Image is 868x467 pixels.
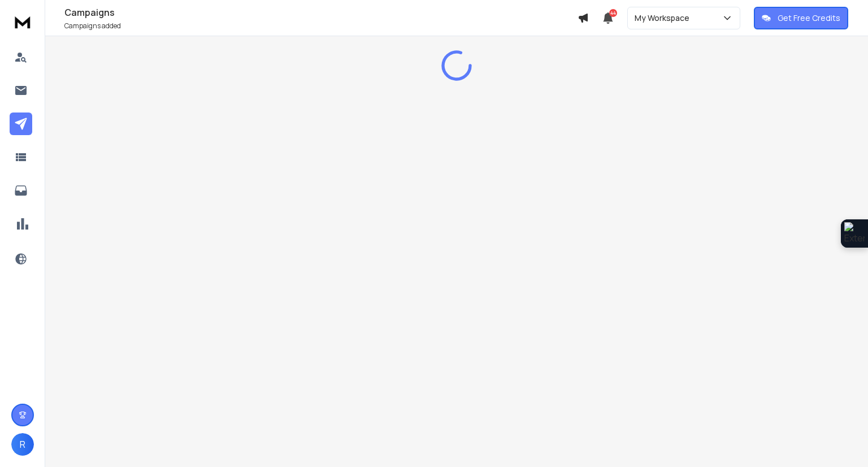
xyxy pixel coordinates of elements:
[11,11,34,32] img: logo
[609,9,617,17] span: 44
[754,7,848,29] button: Get Free Credits
[635,12,694,24] p: My Workspace
[778,12,840,24] p: Get Free Credits
[64,6,578,19] h1: Campaigns
[844,222,865,245] img: Extension Icon
[11,433,34,456] button: R
[64,21,578,31] p: Campaigns added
